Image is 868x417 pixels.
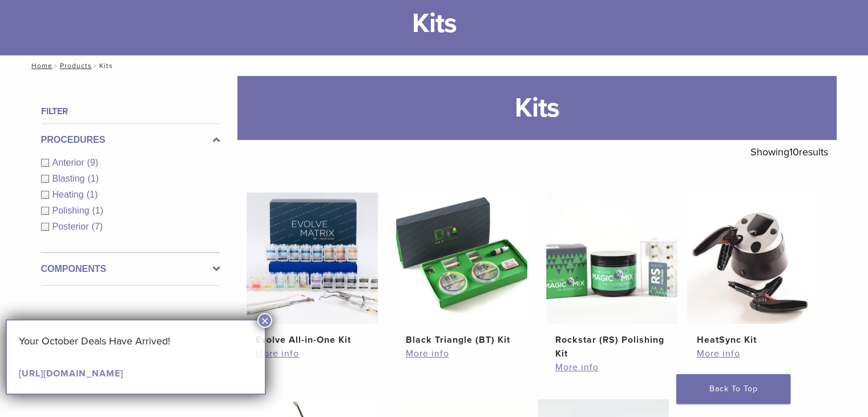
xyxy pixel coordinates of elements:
a: Black Triangle (BT) KitBlack Triangle (BT) Kit [395,193,528,347]
span: (7) [92,222,103,231]
span: (1) [87,174,99,183]
span: Blasting [53,174,88,183]
span: (1) [92,206,103,215]
a: Rockstar (RS) Polishing KitRockstar (RS) Polishing Kit [546,193,679,360]
span: Heating [53,190,87,199]
label: Procedures [41,133,220,147]
label: Components [41,262,220,276]
button: Close [257,313,272,328]
span: (1) [87,190,98,199]
a: Evolve All-in-One KitEvolve All-in-One Kit [246,193,379,347]
h2: Rockstar (RS) Polishing Kit [555,333,668,360]
p: Showing results [750,140,828,164]
img: HeatSync Kit [687,193,818,324]
span: 10 [789,146,799,158]
a: More info [405,347,518,360]
a: Back To Top [676,374,790,404]
a: Products [60,62,92,70]
h1: Kits [237,76,837,140]
span: (9) [87,158,99,167]
span: Posterior [53,222,92,231]
h2: Evolve All-in-One Kit [256,333,369,347]
h2: Black Triangle (BT) Kit [405,333,518,347]
img: Rockstar (RS) Polishing Kit [546,193,677,324]
h4: Filter [41,105,220,118]
p: Your October Deals Have Arrived! [19,332,253,350]
h2: HeatSync Kit [696,333,809,347]
span: Polishing [53,206,92,215]
nav: Kits [23,55,845,76]
span: Anterior [53,158,87,167]
span: / [92,63,99,69]
img: Evolve All-in-One Kit [247,193,378,324]
a: More info [555,360,668,374]
a: HeatSync KitHeatSync Kit [687,193,819,347]
a: More info [696,347,809,360]
a: Home [28,62,53,70]
a: [URL][DOMAIN_NAME] [19,368,123,379]
img: Black Triangle (BT) Kit [396,193,527,324]
span: / [53,63,60,69]
a: More info [256,347,369,360]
